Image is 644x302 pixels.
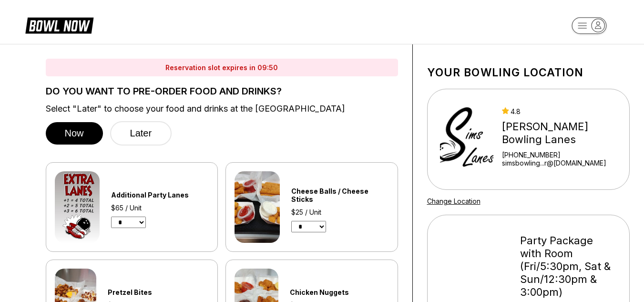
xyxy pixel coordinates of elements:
h1: Your bowling location [427,66,630,79]
div: $25 / Unit [291,208,389,216]
div: Party Package with Room (Fri/5:30pm, Sat & Sun/12:30pm & 3:00pm) [520,234,617,299]
div: Reservation slot expires in 09:50 [46,59,398,76]
div: Chicken Nuggets [290,288,377,296]
div: Additional Party Lanes [111,191,209,199]
div: $65 / Unit [111,204,209,212]
img: Cheese Balls / Cheese Sticks [235,171,280,243]
label: DO YOU WANT TO PRE-ORDER FOOD AND DRINKS? [46,86,398,96]
div: Pretzel Bites [108,288,182,296]
a: Change Location [427,197,480,205]
button: Later [110,121,172,146]
div: [PHONE_NUMBER] [502,151,624,159]
div: Cheese Balls / Cheese Sticks [291,187,389,203]
div: 4.8 [502,107,624,115]
div: [PERSON_NAME] Bowling Lanes [502,120,624,146]
a: simsbowling...r@[DOMAIN_NAME] [502,159,624,167]
label: Select "Later" to choose your food and drinks at the [GEOGRAPHIC_DATA] [46,104,398,114]
img: Sims Bowling Lanes [440,104,494,175]
img: Additional Party Lanes [55,171,100,243]
button: Now [46,122,103,145]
